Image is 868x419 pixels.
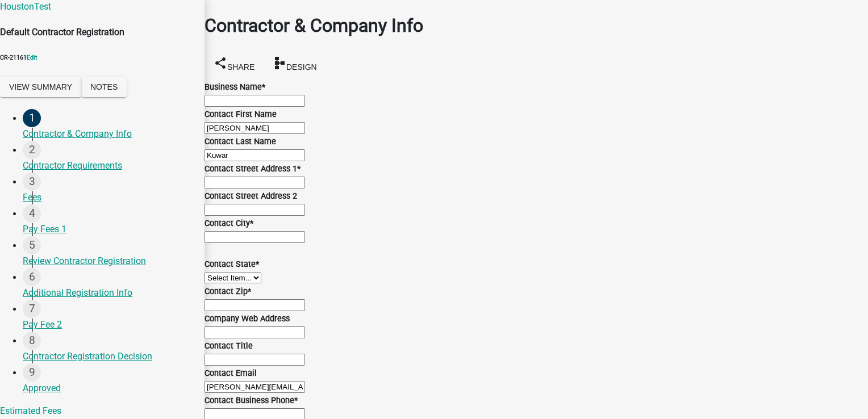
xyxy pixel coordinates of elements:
[205,314,290,324] label: Company Web Address
[205,82,265,92] label: Business Name
[23,300,41,318] div: 7
[205,219,253,228] label: Contact City
[205,52,264,77] button: shareShare
[23,173,41,191] div: 3
[23,127,195,141] div: Contractor & Company Info
[264,52,326,77] button: schemaDesign
[23,159,195,173] div: Contractor Requirements
[23,350,195,363] div: Contractor Registration Decision
[27,54,37,61] wm-modal-confirm: Edit Application Number
[23,109,41,127] div: 1
[23,332,41,350] div: 8
[23,382,195,395] div: Approved
[81,77,127,97] button: Notes
[23,254,195,268] div: Review Contractor Registration
[205,110,277,119] label: Contact First Name
[23,268,41,286] div: 6
[205,164,301,174] label: Contact Street Address 1
[23,286,195,300] div: Additional Registration Info
[205,287,251,296] label: Contact Zip
[205,12,868,39] h1: Contractor & Company Info
[23,191,195,204] div: Fees
[23,363,41,382] div: 9
[81,82,127,93] wm-modal-confirm: Notes
[23,141,41,159] div: 2
[23,236,41,254] div: 5
[214,56,227,69] i: share
[227,62,254,71] span: Share
[205,396,298,405] label: Contact Business Phone
[205,259,259,269] label: Contact State
[27,54,37,61] a: Edit
[205,341,253,351] label: Contact Title
[205,368,257,378] label: Contact Email
[205,137,276,146] label: Contact Last Name
[205,191,297,201] label: Contact Street Address 2
[23,223,195,236] div: Pay Fees 1
[273,56,286,69] i: schema
[23,318,195,332] div: Pay Fee 2
[286,62,317,71] span: Design
[23,204,41,223] div: 4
